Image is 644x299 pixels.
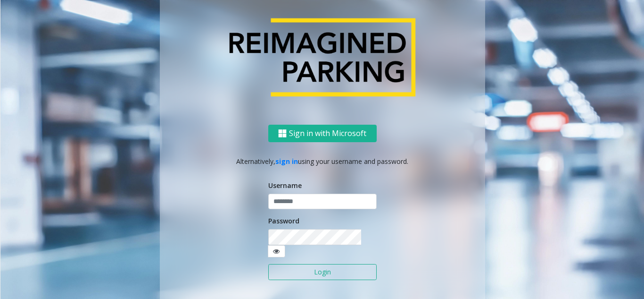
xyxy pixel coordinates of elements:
[275,157,298,166] a: sign in
[169,156,476,166] p: Alternatively, using your username and password.
[268,125,377,142] button: Sign in with Microsoft
[268,216,299,226] label: Password
[268,180,302,190] label: Username
[268,264,377,280] button: Login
